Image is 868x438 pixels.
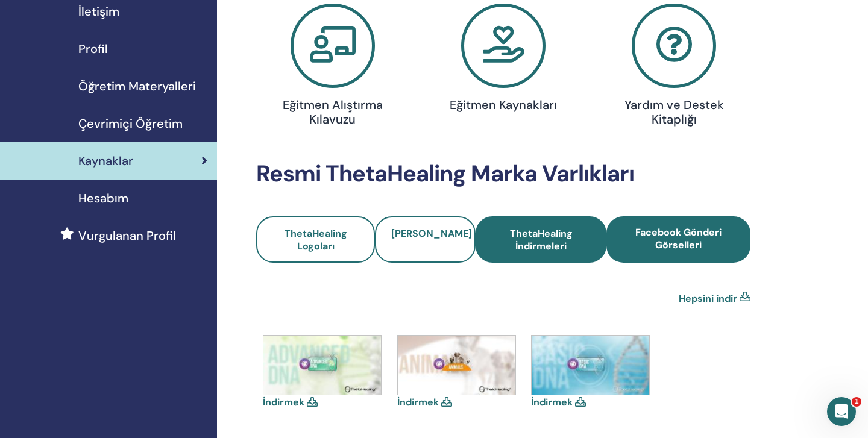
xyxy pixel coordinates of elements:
img: basic-dna.jpg [532,336,649,395]
a: İndirmek [397,396,439,408]
a: İndirmek [263,396,304,408]
span: ThetaHealing Logoları [285,227,347,252]
span: ThetaHealing İndirmeleri [492,227,590,252]
span: Facebook Gönderi Görselleri [635,226,722,251]
a: Eğitmen Kaynakları [425,4,581,117]
span: [PERSON_NAME] [391,227,472,240]
span: Öğretim Materyalleri [78,77,196,95]
span: Çevrimiçi Öğretim [78,114,183,133]
a: Hepsini indir [679,292,737,306]
span: 1 [852,397,861,407]
a: Yardım ve Destek Kitaplığı [596,4,752,131]
a: Eğitmen Alıştırma Kılavuzu [254,4,410,131]
span: Hesabım [78,189,128,207]
span: Profil [78,40,108,58]
a: Facebook Gönderi Görselleri [606,216,750,263]
span: İletişim [78,2,119,20]
span: Vurgulanan Profil [78,227,176,245]
a: ThetaHealing Logoları [256,216,375,263]
h4: Eğitmen Kaynakları [448,98,558,112]
a: ThetaHealing İndirmeleri [476,216,606,263]
h2: Resmi ThetaHealing Marka Varlıkları [256,160,750,188]
iframe: Intercom live chat [827,397,856,426]
a: İndirmek [531,396,573,408]
h4: Yardım ve Destek Kitaplığı [620,98,729,127]
span: Kaynaklar [78,152,133,170]
img: advanced.jpg [263,336,381,395]
img: animals.jpg [398,336,515,395]
a: [PERSON_NAME] [375,216,476,263]
h4: Eğitmen Alıştırma Kılavuzu [278,98,388,127]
